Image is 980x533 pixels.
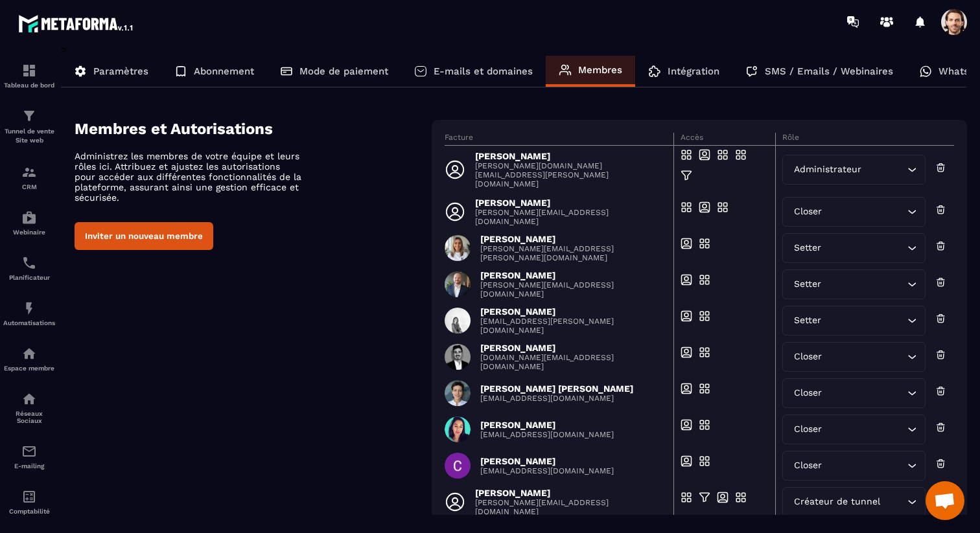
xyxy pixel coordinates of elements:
[480,353,666,371] p: [DOMAIN_NAME][EMAIL_ADDRESS][DOMAIN_NAME]
[480,383,633,394] p: [PERSON_NAME] [PERSON_NAME]
[824,386,904,400] input: Search for option
[3,479,55,525] a: accountantaccountantComptabilité
[782,487,925,517] div: Search for option
[578,64,622,76] p: Membres
[791,241,824,255] span: Setter
[21,301,37,316] img: automations
[782,269,925,299] div: Search for option
[480,317,666,335] p: [EMAIL_ADDRESS][PERSON_NAME][DOMAIN_NAME]
[21,255,37,271] img: scheduler
[18,12,135,35] img: logo
[824,205,904,219] input: Search for option
[434,65,533,77] p: E-mails et domaines
[3,336,55,381] a: automationsautomationsEspace membre
[791,163,864,177] span: Administrateur
[21,489,37,505] img: accountant
[480,280,666,299] p: [PERSON_NAME][EMAIL_ADDRESS][DOMAIN_NAME]
[791,422,824,437] span: Closer
[21,391,37,407] img: social-network
[791,313,824,328] span: Setter
[791,277,824,291] span: Setter
[475,208,666,226] p: [PERSON_NAME][EMAIL_ADDRESS][DOMAIN_NAME]
[475,488,666,498] p: [PERSON_NAME]
[475,498,666,516] p: [PERSON_NAME][EMAIL_ADDRESS][DOMAIN_NAME]
[782,414,925,444] div: Search for option
[21,444,37,459] img: email
[21,108,37,124] img: formation
[782,197,925,227] div: Search for option
[480,394,633,403] p: [EMAIL_ADDRESS][DOMAIN_NAME]
[776,133,954,146] th: Rôle
[21,164,37,180] img: formation
[480,244,666,262] p: [PERSON_NAME][EMAIL_ADDRESS][PERSON_NAME][DOMAIN_NAME]
[782,342,925,372] div: Search for option
[765,65,893,77] p: SMS / Emails / Webinaires
[883,495,904,509] input: Search for option
[3,319,55,326] p: Automatisations
[824,459,904,473] input: Search for option
[475,198,666,208] p: [PERSON_NAME]
[21,63,37,78] img: formation
[791,495,883,509] span: Créateur de tunnel
[864,163,904,177] input: Search for option
[782,155,925,185] div: Search for option
[3,245,55,291] a: schedulerschedulerPlanificateur
[480,430,614,439] p: [EMAIL_ADDRESS][DOMAIN_NAME]
[475,161,666,188] p: [PERSON_NAME][DOMAIN_NAME][EMAIL_ADDRESS][PERSON_NAME][DOMAIN_NAME]
[782,233,925,263] div: Search for option
[480,306,666,317] p: [PERSON_NAME]
[475,151,666,161] p: [PERSON_NAME]
[674,133,776,146] th: Accès
[3,200,55,245] a: automationsautomationsWebinaire
[3,127,55,145] p: Tunnel de vente Site web
[791,350,824,364] span: Closer
[75,151,301,203] p: Administrez les membres de votre équipe et leurs rôles ici. Attribuez et ajustez les autorisation...
[480,270,666,280] p: [PERSON_NAME]
[3,98,55,155] a: formationformationTunnel de vente Site web
[21,210,37,225] img: automations
[480,343,666,353] p: [PERSON_NAME]
[824,241,904,255] input: Search for option
[3,381,55,434] a: social-networksocial-networkRéseaux Sociaux
[21,346,37,361] img: automations
[824,277,904,291] input: Search for option
[791,205,824,219] span: Closer
[926,481,964,520] div: Ouvrir le chat
[480,420,614,430] p: [PERSON_NAME]
[3,274,55,281] p: Planificateur
[93,65,148,77] p: Paramètres
[480,466,614,475] p: [EMAIL_ADDRESS][DOMAIN_NAME]
[480,234,666,244] p: [PERSON_NAME]
[791,386,824,400] span: Closer
[824,350,904,364] input: Search for option
[299,65,388,77] p: Mode de paiement
[824,422,904,437] input: Search for option
[824,313,904,328] input: Search for option
[3,410,55,424] p: Réseaux Sociaux
[3,291,55,336] a: automationsautomationsAutomatisations
[782,378,925,408] div: Search for option
[3,155,55,200] a: formationformationCRM
[3,82,55,89] p: Tableau de bord
[480,456,614,466] p: [PERSON_NAME]
[75,120,432,138] h4: Membres et Autorisations
[194,65,254,77] p: Abonnement
[782,451,925,481] div: Search for option
[782,306,925,335] div: Search for option
[3,462,55,470] p: E-mailing
[791,459,824,473] span: Closer
[3,365,55,372] p: Espace membre
[668,65,719,77] p: Intégration
[3,508,55,515] p: Comptabilité
[3,434,55,479] a: emailemailE-mailing
[3,183,55,190] p: CRM
[445,133,674,146] th: Facture
[3,53,55,98] a: formationformationTableau de bord
[3,229,55,236] p: Webinaire
[75,222,213,250] button: Inviter un nouveau membre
